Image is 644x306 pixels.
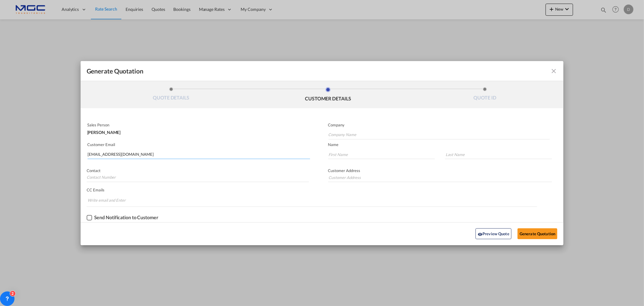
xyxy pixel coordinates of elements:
[87,122,309,127] p: Sales Person
[87,195,537,207] md-chips-wrap: Chips container. Enter the text area, then type text, and press enter to add a chip.
[87,215,159,221] md-checkbox: Checkbox No Ink
[94,215,159,220] div: Send Notification to Customer
[328,150,435,159] input: First Name
[87,173,309,182] input: Contact Number
[87,127,309,135] div: [PERSON_NAME]
[87,187,537,192] p: CC Emails
[87,168,309,173] p: Contact
[406,87,563,103] li: QUOTE ID
[88,150,310,159] input: Search by Customer Name/Email Id/Company
[328,142,564,147] p: Name
[249,87,406,103] li: CUSTOMER DETAILS
[328,168,360,173] span: Customer Address
[476,228,511,239] button: icon-eyePreview Quote
[328,122,550,127] p: Company
[445,150,552,159] input: Last Name
[478,232,482,237] md-icon: icon-eye
[93,87,250,103] li: QUOTE DETAILS
[87,142,310,147] p: Customer Email
[88,195,133,205] input: Chips input.
[328,173,552,182] input: Customer Address
[328,130,550,139] input: Company Name
[550,67,557,75] md-icon: icon-close fg-AAA8AD cursor m-0
[87,67,143,75] span: Generate Quotation
[517,228,557,239] button: Generate Quotation
[81,61,564,245] md-dialog: Generate QuotationQUOTE ...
